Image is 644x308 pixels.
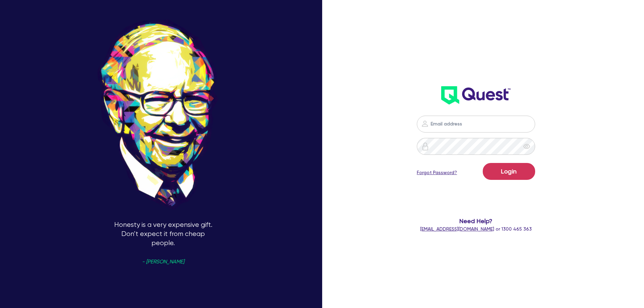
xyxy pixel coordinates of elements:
a: Forgot Password? [417,169,457,176]
span: or 1300 465 363 [420,226,532,232]
img: icon-password [421,142,429,150]
img: wH2k97JdezQIQAAAABJRU5ErkJggg== [441,86,510,104]
img: icon-password [421,120,429,128]
a: [EMAIL_ADDRESS][DOMAIN_NAME] [420,226,494,232]
span: Need Help? [390,216,563,226]
span: eye [523,143,530,150]
input: Email address [417,116,535,133]
span: - [PERSON_NAME] [142,259,184,264]
button: Login [483,163,535,180]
